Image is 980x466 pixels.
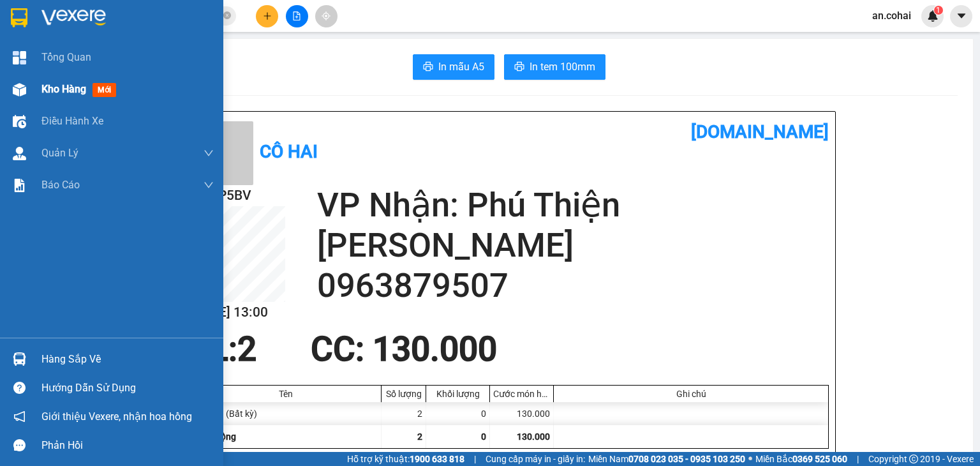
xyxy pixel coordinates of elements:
[347,452,464,466] span: Hỗ trợ kỹ thuật:
[315,5,338,27] button: aim
[41,177,80,193] span: Báo cáo
[114,34,161,44] span: [DATE] 13:00
[382,402,426,425] div: 2
[934,6,943,15] sup: 1
[13,382,26,394] span: question-circle
[909,455,918,463] span: copyright
[223,10,231,22] span: close-circle
[114,88,179,110] span: 2 thùng
[11,8,27,27] img: logo-vxr
[114,49,138,64] span: Gửi:
[6,40,70,59] h2: 4UIBP5BV
[417,432,422,442] span: 2
[189,185,285,206] h2: 4UIBP5BV
[530,59,595,75] span: In tem 100mm
[303,330,505,368] div: CC : 130.000
[857,452,859,466] span: |
[748,456,752,462] span: ⚪️
[41,409,192,425] span: Giới thiệu Vexere, nhận hoa hồng
[41,83,86,95] span: Kho hàng
[13,352,26,366] img: warehouse-icon
[486,452,585,466] span: Cung cấp máy in - giấy in:
[936,6,940,15] span: 1
[950,5,972,27] button: caret-down
[190,402,382,425] div: 2 thùng (Bất kỳ)
[263,11,272,20] span: plus
[41,436,214,455] div: Phản hồi
[514,61,524,73] span: printer
[13,51,26,64] img: dashboard-icon
[792,454,847,464] strong: 0369 525 060
[557,389,825,399] div: Ghi chú
[517,432,550,442] span: 130.000
[13,179,26,192] img: solution-icon
[423,61,433,73] span: printer
[114,70,249,85] span: [PERSON_NAME] HCM
[429,389,486,399] div: Khối lượng
[956,10,967,22] span: caret-down
[13,83,26,96] img: warehouse-icon
[93,83,116,97] span: mới
[426,402,490,425] div: 0
[260,141,318,162] b: Cô Hai
[628,454,745,464] strong: 0708 023 035 - 0935 103 250
[193,389,378,399] div: Tên
[13,115,26,128] img: warehouse-icon
[237,329,256,369] span: 2
[385,389,422,399] div: Số lượng
[41,379,214,398] div: Hướng dẫn sử dụng
[588,452,745,466] span: Miền Nam
[256,5,278,27] button: plus
[862,8,921,24] span: an.cohai
[223,11,231,19] span: close-circle
[41,49,91,65] span: Tổng Quan
[317,266,829,306] h2: 0963879507
[317,185,829,225] h2: VP Nhận: Phú Thiện
[41,350,214,369] div: Hàng sắp về
[204,180,214,190] span: down
[481,432,486,442] span: 0
[33,9,85,28] b: Cô Hai
[691,121,829,142] b: [DOMAIN_NAME]
[755,452,847,466] span: Miền Bắc
[322,11,330,20] span: aim
[292,11,301,20] span: file-add
[204,148,214,158] span: down
[493,389,550,399] div: Cước món hàng
[41,145,78,161] span: Quản Lý
[189,302,285,323] h2: [DATE] 13:00
[413,54,494,80] button: printerIn mẫu A5
[41,113,103,129] span: Điều hành xe
[927,10,939,22] img: icon-new-feature
[438,59,484,75] span: In mẫu A5
[13,439,26,451] span: message
[317,225,829,266] h2: [PERSON_NAME]
[490,402,554,425] div: 130.000
[13,147,26,160] img: warehouse-icon
[13,410,26,423] span: notification
[504,54,605,80] button: printerIn tem 100mm
[410,454,464,464] strong: 1900 633 818
[286,5,308,27] button: file-add
[474,452,476,466] span: |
